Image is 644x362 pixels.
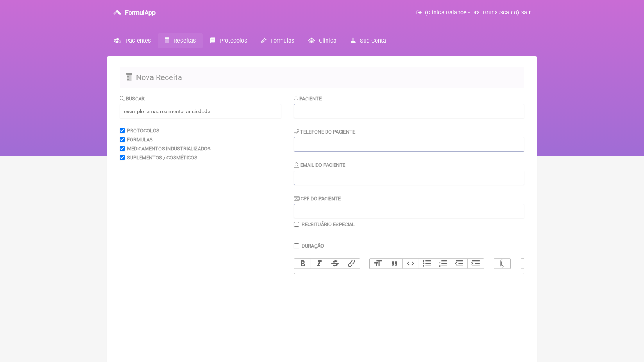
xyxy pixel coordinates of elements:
[343,259,360,269] button: Link
[301,33,343,48] a: Clínica
[294,96,322,102] label: Paciente
[521,259,537,269] button: Undo
[451,259,467,269] button: Decrease Level
[343,33,393,48] a: Sua Conta
[120,96,145,102] label: Buscar
[158,33,203,48] a: Receitas
[327,259,343,269] button: Strikethrough
[494,259,510,269] button: Attach Files
[435,259,451,269] button: Numbers
[203,33,254,48] a: Protocolos
[127,128,159,134] label: Protocolos
[254,33,301,48] a: Fórmulas
[360,37,386,44] span: Sua Conta
[120,104,281,118] input: exemplo: emagrecimento, ansiedade
[220,37,247,44] span: Protocolos
[302,221,355,227] label: Receituário Especial
[416,9,531,16] a: (Clínica Balance - Dra. Bruna Scalco) Sair
[294,162,345,168] label: Email do Paciente
[311,259,327,269] button: Italic
[425,9,531,16] span: (Clínica Balance - Dra. Bruna Scalco) Sair
[386,259,402,269] button: Quote
[125,37,151,44] span: Pacientes
[370,259,386,269] button: Heading
[125,9,156,16] h3: FormulApp
[294,129,355,135] label: Telefone do Paciente
[402,259,419,269] button: Code
[127,146,211,152] label: Medicamentos Industrializados
[467,259,484,269] button: Increase Level
[419,259,435,269] button: Bullets
[127,155,197,160] label: Suplementos / Cosméticos
[294,259,311,269] button: Bold
[319,37,336,44] span: Clínica
[270,37,294,44] span: Fórmulas
[120,67,524,88] h2: Nova Receita
[127,137,153,143] label: Formulas
[294,196,341,202] label: CPF do Paciente
[302,243,324,249] label: Duração
[107,33,158,48] a: Pacientes
[174,37,196,44] span: Receitas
